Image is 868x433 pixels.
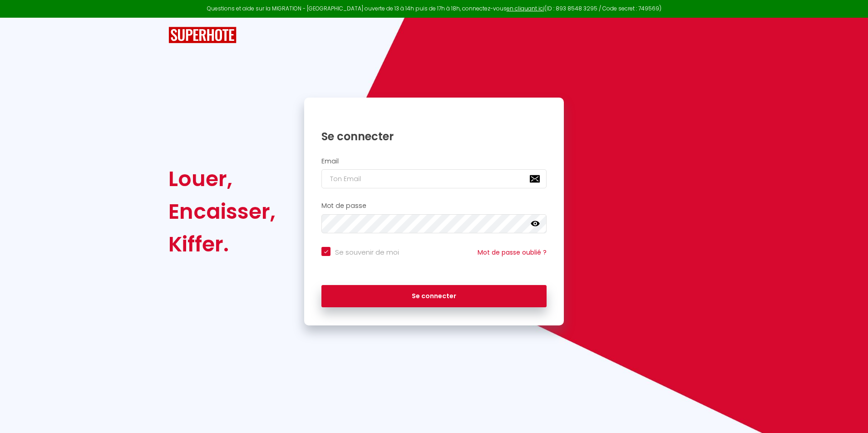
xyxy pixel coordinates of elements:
div: Encaisser, [168,195,276,228]
a: en cliquant ici [507,5,544,12]
h1: Se connecter [321,129,547,143]
h2: Email [321,157,547,165]
h2: Mot de passe [321,202,547,210]
a: Mot de passe oublié ? [478,248,547,257]
input: Ton Email [321,169,547,188]
img: SuperHote logo [168,27,237,44]
button: Se connecter [321,285,547,308]
div: Louer, [168,162,276,195]
div: Kiffer. [168,228,276,261]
